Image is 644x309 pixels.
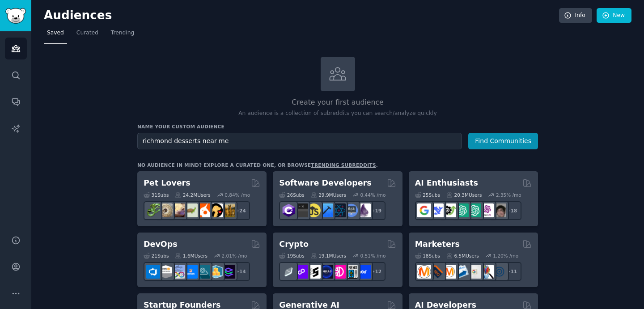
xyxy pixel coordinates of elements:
[492,265,506,279] img: OnlineMarketing
[76,29,98,37] span: Curated
[159,203,173,217] img: ballpython
[175,253,208,259] div: 1.6M Users
[307,203,321,217] img: learnjavascript
[493,253,518,259] div: 1.20 % /mo
[225,192,250,198] div: 0.84 % /mo
[47,29,64,37] span: Saved
[468,133,538,149] button: Find Communities
[144,178,191,189] h2: Pet Lovers
[44,8,559,23] h2: Audiences
[137,133,462,149] input: Pick a short name, like "Digital Marketers" or "Movie-Goers"
[144,239,178,250] h2: DevOps
[455,265,469,279] img: Emailmarketing
[455,203,469,217] img: chatgpt_promptDesign
[307,265,321,279] img: ethstaker
[467,265,481,279] img: googleads
[221,203,235,217] img: dogbreed
[360,253,386,259] div: 0.51 % /mo
[171,265,185,279] img: Docker_DevOps
[137,123,538,130] h3: Name your custom audience
[159,265,173,279] img: AWS_Certified_Experts
[332,265,346,279] img: defiblockchain
[311,192,346,198] div: 29.9M Users
[209,203,223,217] img: PetAdvice
[196,265,210,279] img: platformengineering
[175,192,210,198] div: 24.2M Users
[108,26,137,44] a: Trending
[5,8,26,24] img: GummySearch logo
[446,253,479,259] div: 6.5M Users
[430,265,444,279] img: bigseo
[367,262,386,281] div: + 12
[231,262,250,281] div: + 14
[279,253,304,259] div: 19 Sub s
[209,265,223,279] img: aws_cdk
[294,265,308,279] img: 0xPolygon
[344,203,358,217] img: AskComputerScience
[279,192,304,198] div: 26 Sub s
[467,203,481,217] img: chatgpt_prompts_
[73,26,102,44] a: Curated
[503,262,521,281] div: + 11
[184,265,198,279] img: DevOpsLinks
[144,192,169,198] div: 31 Sub s
[417,203,431,217] img: GoogleGeminiAI
[357,203,371,217] img: elixir
[279,239,309,250] h2: Crypto
[332,203,346,217] img: reactnative
[480,265,494,279] img: MarketingResearch
[279,178,371,189] h2: Software Developers
[111,29,134,37] span: Trending
[492,203,506,217] img: ArtificalIntelligence
[360,192,386,198] div: 0.44 % /mo
[137,162,378,168] div: No audience in mind? Explore a curated one, or browse .
[367,201,386,220] div: + 19
[137,110,538,118] p: An audience is a collection of subreddits you can search/analyze quickly
[597,8,631,23] a: New
[430,203,444,217] img: DeepSeek
[415,192,440,198] div: 25 Sub s
[311,162,376,168] a: trending subreddits
[319,203,333,217] img: iOSProgramming
[294,203,308,217] img: software
[496,192,521,198] div: 2.35 % /mo
[357,265,371,279] img: defi_
[446,192,482,198] div: 20.3M Users
[146,203,160,217] img: herpetology
[282,265,296,279] img: ethfinance
[559,8,592,23] a: Info
[319,265,333,279] img: web3
[503,201,521,220] div: + 18
[480,203,494,217] img: OpenAIDev
[415,253,440,259] div: 18 Sub s
[415,239,460,250] h2: Marketers
[231,201,250,220] div: + 24
[442,265,456,279] img: AskMarketing
[282,203,296,217] img: csharp
[171,203,185,217] img: leopardgeckos
[184,203,198,217] img: turtle
[137,97,538,108] h2: Create your first audience
[417,265,431,279] img: content_marketing
[344,265,358,279] img: CryptoNews
[222,253,247,259] div: 2.01 % /mo
[144,253,169,259] div: 21 Sub s
[44,26,67,44] a: Saved
[196,203,210,217] img: cockatiel
[146,265,160,279] img: azuredevops
[415,178,478,189] h2: AI Enthusiasts
[311,253,346,259] div: 19.1M Users
[221,265,235,279] img: PlatformEngineers
[442,203,456,217] img: AItoolsCatalog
